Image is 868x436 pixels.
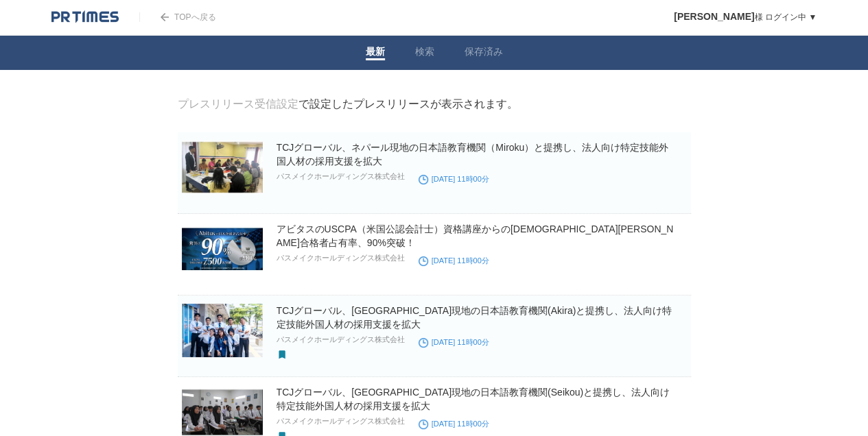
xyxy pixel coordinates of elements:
[419,420,489,428] time: [DATE] 11時00分
[277,305,672,330] a: TCJグローバル、[GEOGRAPHIC_DATA]現地の日本語教育機関(Akira)と提携し、法人向け特定技能外国人材の採用支援を拡大
[182,222,263,276] img: アビタスのUSCPA（米国公認会計士）資格講座からの日本在住全合格者占有率、90%突破！
[674,11,754,22] span: [PERSON_NAME]
[277,171,405,182] p: パスメイクホールディングス株式会社
[277,223,674,248] a: アビタスのUSCPA（米国公認会計士）資格講座からの[DEMOGRAPHIC_DATA][PERSON_NAME]合格者占有率、90%突破！
[465,46,503,60] a: 保存済み
[161,13,169,21] img: arrow.png
[277,416,405,426] p: パスメイクホールディングス株式会社
[277,142,669,167] a: TCJグローバル、ネパール現地の日本語教育機関（Miroku）と提携し、法人向け特定技能外国人材の採用支援を拡大
[178,97,518,112] div: で設定したプレスリリースが表示されます。
[182,304,263,357] img: TCJグローバル、インドネシア現地の日本語教育機関(Akira)と提携し、法人向け特定技能外国人材の採用支援を拡大
[277,349,288,360] img: save_button_saved.svg
[366,46,385,60] a: 最新
[277,387,670,411] a: TCJグローバル、[GEOGRAPHIC_DATA]現地の日本語教育機関(Seikou)と提携し、法人向け特定技能外国人材の採用支援を拡大
[139,12,215,22] a: TOPへ戻る
[419,175,489,183] time: [DATE] 11時00分
[415,46,434,60] a: 検索
[277,335,405,345] p: パスメイクホールディングス株式会社
[674,12,817,22] a: [PERSON_NAME]様 ログイン中 ▼
[182,141,263,194] img: TCJグローバル、ネパール現地の日本語教育機関（Miroku）と提携し、法人向け特定技能外国人材の採用支援を拡大
[277,253,405,263] p: パスメイクホールディングス株式会社
[419,256,489,265] time: [DATE] 11時00分
[51,10,119,24] img: logo.png
[178,98,298,110] a: プレスリリース受信設定
[419,338,489,346] time: [DATE] 11時00分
